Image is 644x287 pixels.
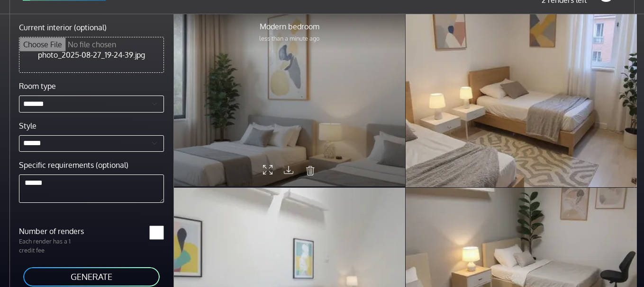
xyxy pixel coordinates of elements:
label: Specific requirements (optional) [19,159,128,171]
label: Number of renders [13,226,91,237]
p: Each render has a 1 credit fee [13,237,91,255]
p: less than a minute ago [259,34,320,43]
label: Current interior (optional) [19,22,107,33]
label: Room type [19,80,56,92]
p: Modern bedroom [259,21,320,32]
label: Style [19,120,36,131]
